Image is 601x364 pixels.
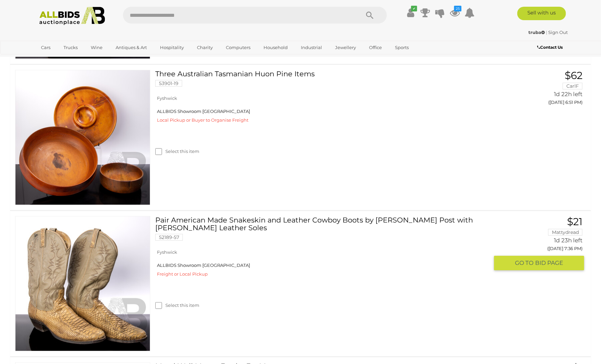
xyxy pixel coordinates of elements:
[567,215,583,228] span: $21
[160,70,489,92] a: Three Australian Tasmanian Huon Pine Items 53901-19
[59,42,82,53] a: Trucks
[111,42,151,53] a: Antiques & Art
[391,42,413,53] a: Sports
[528,30,545,35] strong: truba
[296,42,326,53] a: Industrial
[537,45,563,50] b: Contact Us
[515,259,535,267] span: GO TO
[15,70,150,205] img: 53901-19a.jpg
[86,42,107,53] a: Wine
[155,270,489,278] div: Freight or Local Pickup
[517,7,566,20] a: Sell with us
[156,42,188,53] a: Hospitality
[160,216,489,246] a: Pair American Made Snakeskin and Leather Cowboy Boots by [PERSON_NAME] Post with [PERSON_NAME] Le...
[535,259,563,267] span: BID PAGE
[331,42,360,53] a: Jewellery
[37,42,55,53] a: Cars
[546,30,547,35] span: |
[15,216,150,351] img: 52189-57a.jpg
[259,42,292,53] a: Household
[155,302,199,309] label: Select this item
[193,42,217,53] a: Charity
[499,70,584,109] a: $62 CarlF 1d 22h left ([DATE] 6:51 PM)
[37,53,93,64] a: [GEOGRAPHIC_DATA]
[411,6,417,11] i: ✔
[499,216,584,271] a: $21 Mattydread 1d 23h left ([DATE] 7:36 PM) GO TOBID PAGE
[405,7,415,19] a: ✔
[454,6,462,11] i: 25
[365,42,386,53] a: Office
[494,256,584,270] button: GO TOBID PAGE
[537,44,564,51] a: Contact Us
[36,7,109,25] img: Allbids.com.au
[155,148,199,155] label: Select this item
[565,69,583,82] span: $62
[222,42,255,53] a: Computers
[548,30,568,35] a: Sign Out
[353,7,387,24] button: Search
[450,7,460,19] a: 25
[528,30,546,35] a: truba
